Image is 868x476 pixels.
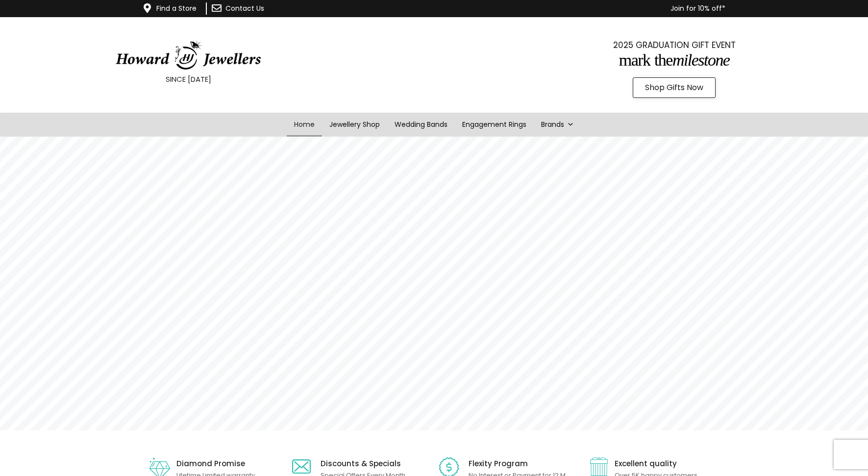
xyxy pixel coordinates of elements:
p: SINCE [DATE] [25,73,352,86]
p: 2025 GRADUATION GIFT EVENT [510,38,838,52]
a: Engagement Rings [455,113,534,137]
a: Brands [534,113,581,137]
span: Excellent quality [615,458,677,469]
p: Join for 10% off* [322,2,725,15]
a: Contact Us [225,3,264,13]
a: Wedding Bands [387,113,455,137]
a: Jewellery Shop [322,113,387,137]
span: Shop Gifts Now [645,84,703,92]
a: Flexity Program [469,458,528,469]
a: Diamond Promise [176,458,245,469]
span: Discounts & Specials [321,458,401,469]
a: Find a Store [156,3,197,13]
a: Shop Gifts Now [633,77,716,98]
span: Mark the [619,51,672,69]
a: Home [287,113,322,137]
span: Milestone [672,51,730,69]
